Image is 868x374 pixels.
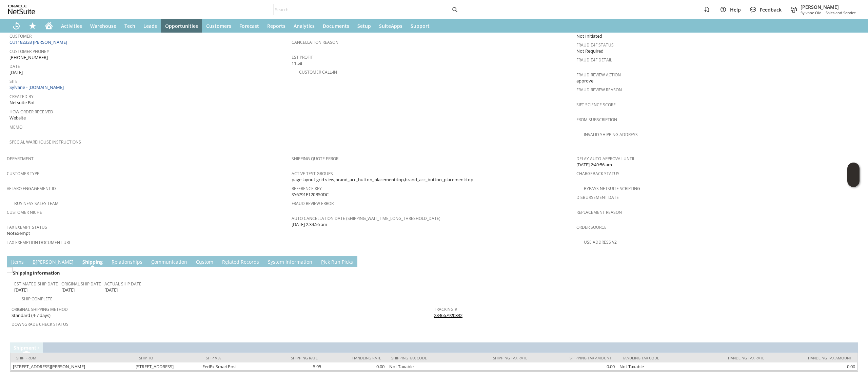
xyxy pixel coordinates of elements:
div: Shipping Tax Code [391,355,455,360]
svg: Recent Records [12,22,20,30]
a: Fraud Review Action [576,72,621,78]
td: FedEx SmartPost [201,362,262,371]
a: Ship Complete [22,296,53,302]
div: Handling Tax Code [622,355,689,360]
a: Reports [263,19,290,33]
span: SY6791F120B50DC [292,191,329,198]
a: Activities [57,19,86,33]
a: Active Test Groups [292,171,333,176]
span: Not Initiated [576,33,602,39]
span: Sylvane Old [801,10,822,15]
span: Website [9,115,26,121]
img: Unchecked [7,267,13,273]
a: Site [9,78,18,84]
a: Auto Cancellation Date (shipping_wait_time_long_threshold_date) [292,216,440,221]
span: Warehouse [90,23,116,29]
a: Opportunities [161,19,202,33]
a: Forecast [235,19,263,33]
span: [DATE] 2:49:56 am [576,162,612,168]
a: Created By [9,94,34,99]
div: Shipping Tax Amount [537,355,611,360]
span: Customers [206,23,231,29]
span: e [225,259,228,265]
a: Original Shipping Method [12,306,68,312]
a: Analytics [290,19,319,33]
a: Customer Call-in [299,69,337,75]
span: B [33,259,36,265]
a: Customer Type [7,171,39,176]
span: Analytics [294,23,315,29]
a: Actual Ship Date [104,281,141,287]
td: -Not Taxable- [386,362,460,371]
span: Reports [267,23,285,29]
iframe: Click here to launch Oracle Guided Learning Help Panel [847,163,860,187]
span: Support [411,23,430,29]
a: Use Address V2 [584,239,617,245]
span: SuiteApps [379,23,402,29]
span: [PERSON_NAME] [801,4,856,10]
span: Sales and Service [826,10,856,15]
div: Shortcuts [24,19,41,33]
a: Tracking # [434,306,457,312]
a: Date [9,63,20,69]
a: Downgrade Check Status [12,321,68,327]
a: Tax Exemption Document URL [7,240,71,245]
td: [STREET_ADDRESS][PERSON_NAME] [11,362,134,371]
span: Activities [61,23,82,29]
a: Fraud E4F Status [576,42,614,48]
span: Tech [124,23,135,29]
div: Ship From [16,355,129,360]
a: Documents [319,19,353,33]
a: Shipping [81,259,104,266]
a: Original Ship Date [61,281,101,287]
span: [DATE] [9,69,23,76]
td: -Not Taxable- [616,362,694,371]
a: Reference Key [292,186,322,191]
span: [DATE] [14,287,27,293]
span: Netsuite Bot [9,99,35,106]
a: Fraud Review Reason [576,87,622,93]
span: 11.58 [292,60,302,67]
a: Pick Run Picks [319,259,355,266]
span: Setup [357,23,371,29]
span: R [112,259,115,265]
a: Velaro Engagement ID [7,186,56,191]
a: Custom [194,259,215,266]
div: Handling Rate [328,355,381,360]
span: - [823,10,824,15]
div: Shipping Tax Rate [466,355,527,360]
a: Unrolled view on [849,257,857,265]
a: Related Records [220,259,261,266]
span: Documents [323,23,349,29]
a: Disbursement Date [576,194,619,200]
a: How Order Received [9,109,53,115]
a: Warehouse [86,19,120,33]
a: Chargeback Status [576,171,619,176]
span: h [16,344,19,351]
a: SuiteApps [375,19,407,33]
span: approve [576,78,593,84]
span: Leads [143,23,157,29]
a: 284667920332 [434,312,462,318]
td: 0.00 [323,362,386,371]
a: Replacement reason [576,209,622,215]
span: C [151,259,154,265]
span: Oracle Guided Learning Widget. To move around, please hold and drag [847,175,860,187]
a: Sylvane - [DOMAIN_NAME] [9,84,65,90]
span: Help [730,6,741,13]
a: Customer [9,33,32,39]
span: [PHONE_NUMBER] [9,54,48,61]
a: Support [407,19,434,33]
div: Ship To [139,355,196,360]
a: From Subscription [576,117,617,123]
a: B[PERSON_NAME] [31,259,75,266]
td: 5.95 [262,362,323,371]
a: Tax Exempt Status [7,224,47,230]
a: Customer Niche [7,209,42,215]
svg: Home [45,22,53,30]
span: I [11,259,13,265]
td: 0.00 [769,362,857,371]
td: 0.00 [532,362,616,371]
span: u [199,259,202,265]
a: Fraud Review Error [292,201,334,206]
